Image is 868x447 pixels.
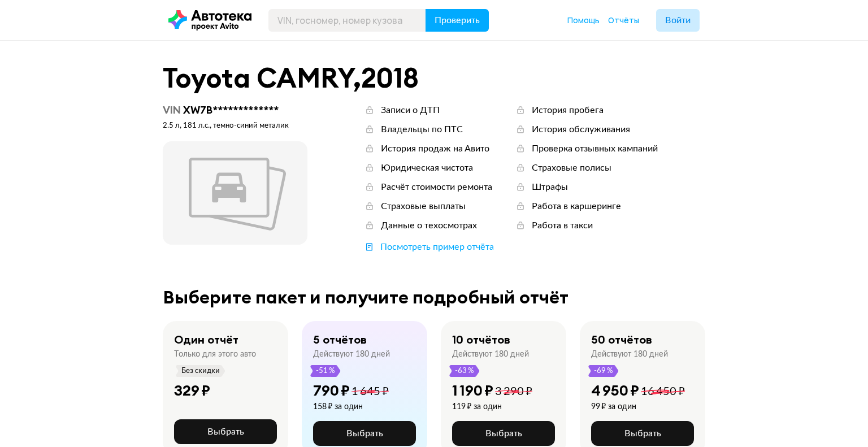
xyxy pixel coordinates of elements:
[591,421,694,446] button: Выбрать
[454,365,475,377] span: -63 %
[163,121,307,131] div: 2.5 л, 181 л.c., темно-синий металик
[624,429,661,438] span: Выбрать
[485,429,522,438] span: Выбрать
[641,386,685,397] span: 16 450 ₽
[452,349,529,359] div: Действуют 180 дней
[608,15,639,26] a: Отчёты
[452,332,510,347] div: 10 отчётов
[532,142,658,155] div: Проверка отзывных кампаний
[593,365,614,377] span: -69 %
[313,381,350,400] div: 790 ₽
[163,103,181,116] span: VIN
[268,9,426,32] input: VIN, госномер, номер кузова
[532,123,630,136] div: История обслуживания
[364,241,494,253] a: Посмотреть пример отчёта
[591,349,668,359] div: Действуют 180 дней
[346,429,383,438] span: Выбрать
[532,104,604,116] div: История пробега
[174,332,238,347] div: Один отчёт
[313,421,416,446] button: Выбрать
[381,123,463,136] div: Владельцы по ПТС
[567,15,600,26] a: Помощь
[380,241,494,253] div: Посмотреть пример отчёта
[381,181,492,193] div: Расчёт стоимости ремонта
[656,9,700,32] button: Войти
[591,402,685,412] div: 99 ₽ за один
[608,15,639,25] span: Отчёты
[381,104,440,116] div: Записи о ДТП
[163,287,705,307] div: Выберите пакет и получите подробный отчёт
[313,332,367,347] div: 5 отчётов
[532,181,568,193] div: Штрафы
[591,381,639,400] div: 4 950 ₽
[381,162,473,174] div: Юридическая чистота
[452,421,555,446] button: Выбрать
[426,9,489,32] button: Проверить
[174,381,210,400] div: 329 ₽
[381,219,477,232] div: Данные о техосмотрах
[163,63,705,93] div: Toyota CAMRY , 2018
[315,365,336,377] span: -51 %
[532,162,611,174] div: Страховые полисы
[532,219,593,232] div: Работа в такси
[381,142,489,155] div: История продаж на Авито
[381,200,466,212] div: Страховые выплаты
[532,200,621,212] div: Работа в каршеринге
[174,419,277,444] button: Выбрать
[665,16,691,25] span: Войти
[495,386,532,397] span: 3 290 ₽
[567,15,600,25] span: Помощь
[313,349,390,359] div: Действуют 180 дней
[181,365,220,377] span: Без скидки
[435,16,480,25] span: Проверить
[351,386,389,397] span: 1 645 ₽
[452,402,532,412] div: 119 ₽ за один
[313,402,389,412] div: 158 ₽ за один
[174,349,256,359] div: Только для этого авто
[591,332,652,347] div: 50 отчётов
[207,427,244,436] span: Выбрать
[452,381,493,400] div: 1 190 ₽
